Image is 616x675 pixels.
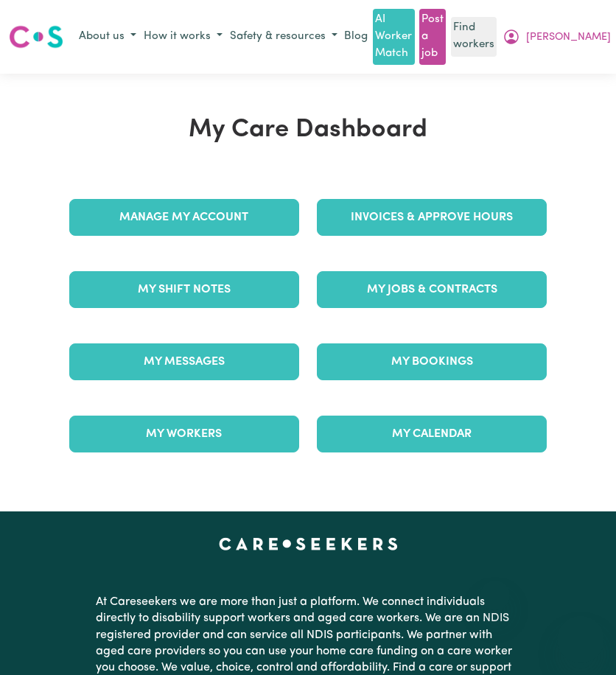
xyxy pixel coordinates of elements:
h1: My Care Dashboard [60,115,556,145]
iframe: Button to launch messaging window [557,616,604,663]
a: Careseekers home page [219,538,398,550]
a: My Messages [69,343,299,380]
button: About us [75,25,140,49]
button: How it works [140,25,226,49]
iframe: Close message [480,581,510,610]
button: My Account [499,24,615,49]
a: My Bookings [317,343,547,380]
a: Blog [341,26,371,49]
a: Invoices & Approve Hours [317,199,547,236]
span: [PERSON_NAME] [526,29,611,46]
a: AI Worker Match [373,9,414,65]
a: My Shift Notes [69,271,299,308]
a: My Calendar [317,416,547,452]
a: My Workers [69,416,299,452]
a: Post a job [419,9,446,65]
a: My Jobs & Contracts [317,271,547,308]
button: Safety & resources [226,25,341,49]
a: Manage My Account [69,199,299,236]
a: Careseekers logo [9,20,63,54]
img: Careseekers logo [9,24,63,50]
a: Find workers [451,17,497,57]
